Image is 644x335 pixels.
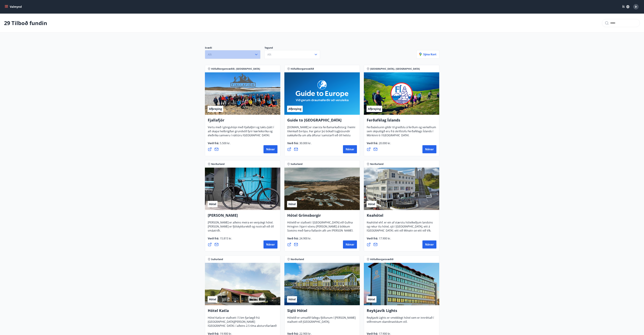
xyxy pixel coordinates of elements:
span: Verð frá : [208,237,232,243]
button: Nánar [422,145,436,153]
span: Nánar [346,147,354,151]
h4: Ferðafélag Íslands [367,117,436,125]
h4: Keahótel [367,213,436,220]
span: Allt [267,53,271,56]
button: ÍS [620,4,631,10]
span: Hótel [288,202,296,206]
p: Tegund [265,46,324,50]
span: 17.900 kr. [378,237,391,240]
span: Hótelið er umvafið fallegu fjöllunum í [PERSON_NAME] staðsett við [GEOGRAPHIC_DATA]. [287,316,356,326]
span: Hótel [368,297,375,301]
button: Nánar [422,240,436,249]
span: 5.500 kr. [219,141,230,145]
span: Norðurland [211,162,225,166]
span: Höfuðborgarsvæðið, [GEOGRAPHIC_DATA] [211,67,260,70]
button: menu [4,4,23,10]
span: Nánar [266,147,275,151]
span: Vertu með í gönguhópi með Fjallafjöri og taktu þátt í að skapa heilbrigðan grundvöll fyrir kærlei... [208,125,274,140]
span: Höfuðborgarsvæðið [291,67,314,70]
h4: Hótel Grímsborgir [287,213,357,220]
span: [DOMAIN_NAME] er stærsta ferðamarkaðstorg í heimi tileinkað Evrópu. Þar getur þú bókað tugþúsundi... [287,125,355,148]
span: Allt [208,53,212,56]
span: Norðurland [291,258,304,261]
span: Hótel [209,297,216,301]
h4: Sigló Hótel [287,308,357,316]
span: Norðurland [370,162,384,166]
span: Keahótel ehf. er ein af stærstu hótelkeðjum landsins og rekur tíu hótel, sjö í [GEOGRAPHIC_DATA],... [367,221,433,243]
span: Verð frá : [208,141,230,148]
span: 30.000 kr. [299,141,311,145]
p: 29 Tilboð fundin [4,19,47,27]
span: Hótel [368,202,375,206]
span: Hótel Katla er staðsett í 5 km fjarlægð frá [GEOGRAPHIC_DATA][PERSON_NAME][GEOGRAPHIC_DATA], í að... [208,316,277,334]
h4: Reykjavík Lights [367,308,436,316]
span: Verð frá : [287,141,311,148]
button: Þ [632,3,640,11]
span: Nánar [266,243,275,246]
p: Sýna kort [419,52,436,56]
span: Nánar [346,243,354,246]
h4: Guide to [GEOGRAPHIC_DATA] [287,117,357,125]
button: Nánar [343,145,357,153]
h4: Fjallafjör [208,117,277,125]
span: Nánar [425,243,434,246]
span: Þ [635,5,637,9]
span: Ferðaávísunin gildir til greiðslu á ferðum og verkefnum sem skipulögð eru frá skrifstofu Ferðafél... [367,125,436,140]
button: Nánar [343,240,357,249]
button: Allt [265,50,320,59]
span: Hótel [209,202,216,206]
button: Nánar [263,145,277,153]
h4: [PERSON_NAME] [208,213,277,220]
span: Höfuðborgarsvæðið [370,258,393,261]
span: [PERSON_NAME] er aðeins meira en venjulegt hótel. [PERSON_NAME] er fjölskyldurekið og nostrað við... [208,221,274,235]
span: Nánar [425,147,434,151]
span: 15.815 kr. [219,237,232,240]
span: Verð frá : [287,237,311,243]
span: Suðurland [211,258,223,261]
span: Verð frá : [367,141,391,148]
span: [GEOGRAPHIC_DATA], [GEOGRAPHIC_DATA] [370,67,420,70]
span: Verð frá : [367,237,391,243]
button: Sýna kort [416,50,439,59]
h4: Hótel Katla [208,308,277,316]
button: Nánar [263,240,277,249]
span: Hótelið er staðsett í [GEOGRAPHIC_DATA] við Gullna Hringinn í kjarri vöxnu [PERSON_NAME] á bökkum... [287,221,353,243]
span: Reykjavik Lights er smekklegt hótel sem er innréttað í stílhreinum skandinavískum stíl. [367,316,434,326]
span: Afþreying [209,107,222,111]
p: Svæði [205,46,265,50]
span: Afþreying [288,107,301,111]
span: Afþreying [368,107,381,111]
span: Hótel [288,297,296,301]
button: Allt [205,50,260,59]
span: Suðurland [291,162,303,166]
span: 24.900 kr. [299,237,311,240]
span: 20.000 kr. [378,141,391,145]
